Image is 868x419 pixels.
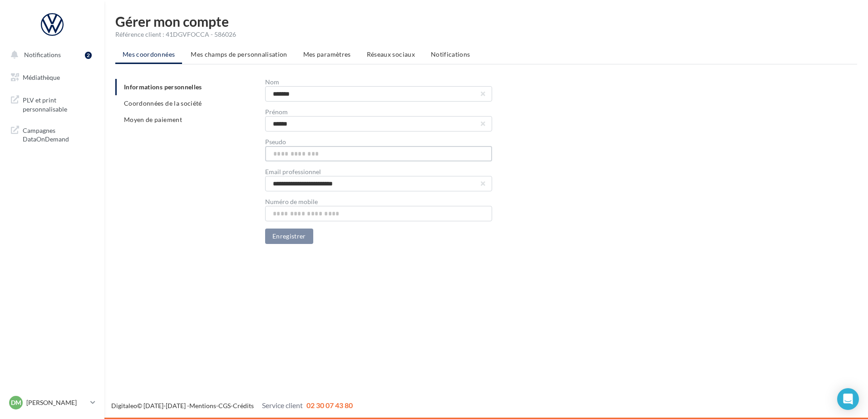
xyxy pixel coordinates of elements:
[265,199,492,205] div: Numéro de mobile
[5,45,95,64] button: Notifications 2
[265,169,492,175] div: Email professionnel
[265,229,313,244] button: Enregistrer
[24,51,61,58] span: Notifications
[115,15,857,28] h1: Gérer mon compte
[265,139,492,145] div: Pseudo
[7,394,97,411] a: DM [PERSON_NAME]
[189,402,216,409] a: Mentions
[837,388,859,410] div: Open Intercom Messenger
[5,68,99,87] a: Médiathèque
[85,52,92,59] div: 2
[23,73,60,81] span: Médiathèque
[5,90,99,117] a: PLV et print personnalisable
[218,402,231,409] a: CGS
[262,401,303,409] span: Service client
[265,109,492,115] div: Prénom
[23,94,94,113] span: PLV et print personnalisable
[367,50,415,58] span: Réseaux sociaux
[124,99,202,107] span: Coordonnées de la société
[306,401,353,409] span: 02 30 07 43 80
[233,402,254,409] a: Crédits
[115,30,857,39] div: Référence client : 41DGVFOCCA - 586026
[11,398,21,407] span: DM
[111,402,353,409] span: © [DATE]-[DATE] - - -
[191,50,287,58] span: Mes champs de personnalisation
[111,402,137,409] a: Digitaleo
[124,116,182,123] span: Moyen de paiement
[265,79,492,85] div: Nom
[23,124,94,144] span: Campagnes DataOnDemand
[303,50,351,58] span: Mes paramètres
[5,121,99,147] a: Campagnes DataOnDemand
[431,50,470,58] span: Notifications
[26,398,87,407] p: [PERSON_NAME]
